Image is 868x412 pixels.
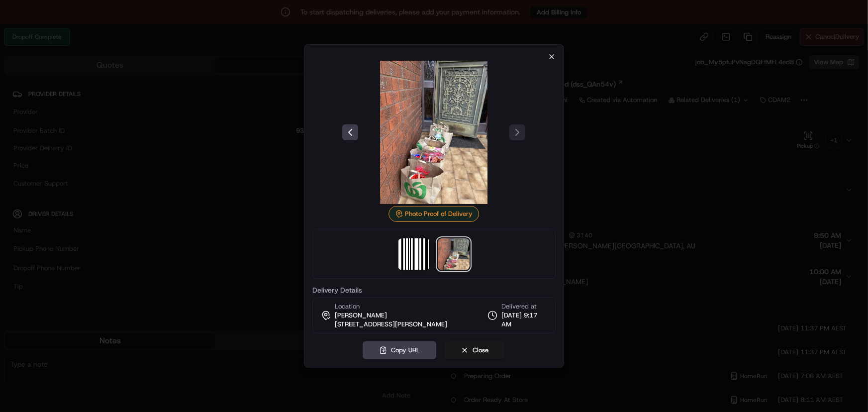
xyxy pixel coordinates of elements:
button: Close [445,341,505,359]
span: [DATE] 9:17 AM [501,311,547,329]
img: photo_proof_of_delivery image [363,61,506,204]
img: barcode_scan_on_pickup image [398,238,430,270]
span: Location [335,302,360,311]
img: photo_proof_of_delivery image [438,238,470,270]
span: [STREET_ADDRESS][PERSON_NAME] [335,320,447,329]
button: Copy URL [363,341,437,359]
div: Photo Proof of Delivery [389,206,480,222]
span: Delivered at [501,302,547,311]
span: [PERSON_NAME] [335,311,387,320]
label: Delivery Details [312,287,556,294]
